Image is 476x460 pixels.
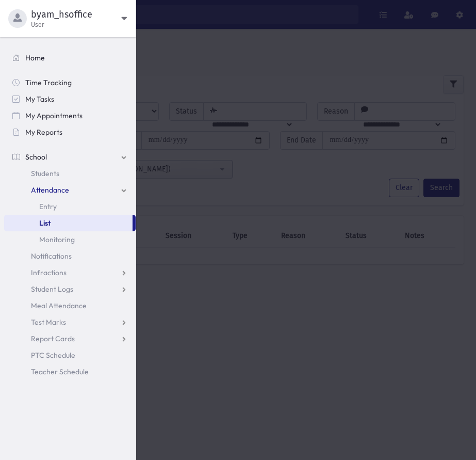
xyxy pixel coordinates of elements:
[31,334,75,343] span: Report Cards
[4,50,136,66] a: Home
[31,367,89,376] span: Teacher Schedule
[4,231,136,248] a: Monitoring
[4,91,136,107] a: My Tasks
[39,218,51,228] span: List
[31,268,67,277] span: Infractions
[31,351,75,360] span: PTC Schedule
[39,202,57,211] span: Entry
[4,74,136,91] a: Time Tracking
[31,318,66,327] span: Test Marks
[4,314,136,330] a: Test Marks
[4,281,136,297] a: Student Logs
[4,107,136,124] a: My Appointments
[31,251,72,261] span: Notifications
[4,149,136,165] a: School
[4,248,136,264] a: Notifications
[4,165,136,182] a: Students
[4,182,136,198] a: Attendance
[25,152,47,162] span: School
[4,347,136,363] a: PTC Schedule
[4,264,136,281] a: Infractions
[31,169,59,178] span: Students
[39,235,75,244] span: Monitoring
[31,301,87,310] span: Meal Attendance
[31,21,121,29] span: User
[25,78,72,87] span: Time Tracking
[31,284,73,294] span: Student Logs
[4,363,136,380] a: Teacher Schedule
[4,198,136,215] a: Entry
[31,185,69,195] span: Attendance
[4,124,136,140] a: My Reports
[4,297,136,314] a: Meal Attendance
[25,94,54,104] span: My Tasks
[25,53,45,62] span: Home
[4,215,133,231] a: List
[4,330,136,347] a: Report Cards
[31,8,121,21] span: byam_hsoffice
[25,111,83,120] span: My Appointments
[25,128,62,137] span: My Reports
